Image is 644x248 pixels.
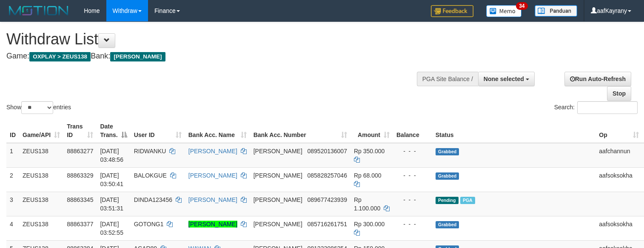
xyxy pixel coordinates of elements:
span: Pending [436,197,459,204]
td: ZEUS138 [19,167,63,192]
span: RIDWANKU [134,148,166,155]
span: Grabbed [436,148,459,155]
span: Rp 350.000 [354,148,385,155]
label: Show entries [6,101,71,114]
img: panduan.png [535,5,577,17]
span: Rp 300.000 [354,221,385,228]
span: Copy 089520136007 to clipboard [307,148,347,155]
span: Grabbed [436,221,459,228]
img: MOTION_logo.png [6,4,71,17]
span: 88863277 [67,148,93,155]
span: Rp 68.000 [354,172,382,179]
span: 34 [516,2,527,10]
h4: Game: Bank: [6,52,421,61]
span: BALOKGUE [134,172,167,179]
span: Marked by aafkaynarin [460,197,475,204]
td: aafsoksokha [596,167,642,192]
th: Trans ID: activate to sort column ascending [63,119,97,143]
a: [PERSON_NAME] [188,172,237,179]
span: None selected [484,76,524,82]
span: 88863329 [67,172,93,179]
th: ID [6,119,19,143]
th: Bank Acc. Number: activate to sort column ascending [250,119,350,143]
th: Bank Acc. Name: activate to sort column ascending [185,119,250,143]
div: - - - [396,147,429,155]
span: [DATE] 03:52:55 [100,221,123,236]
span: 88863345 [67,196,93,203]
a: Run Auto-Refresh [564,72,631,86]
th: Status [432,119,596,143]
span: [PERSON_NAME] [254,221,302,228]
td: ZEUS138 [19,216,63,240]
th: Amount: activate to sort column ascending [350,119,393,143]
th: Balance [393,119,432,143]
span: Copy 085828257046 to clipboard [307,172,347,179]
h1: Withdraw List [6,31,421,48]
th: Date Trans.: activate to sort column descending [97,119,130,143]
button: None selected [478,72,535,86]
span: Copy 089677423939 to clipboard [307,196,347,203]
img: Feedback.jpg [431,5,473,17]
a: [PERSON_NAME] [188,148,237,155]
label: Search: [554,101,638,114]
span: [DATE] 03:50:41 [100,172,123,187]
span: [PERSON_NAME] [254,196,302,203]
span: Copy 085716261751 to clipboard [307,221,347,228]
select: Showentries [21,101,53,114]
span: [PERSON_NAME] [254,172,302,179]
div: - - - [396,220,429,228]
span: [PERSON_NAME] [254,148,302,155]
span: [DATE] 03:48:56 [100,148,123,163]
td: aafchannun [596,143,642,168]
td: ZEUS138 [19,143,63,168]
span: OXPLAY > ZEUS138 [29,52,91,61]
a: [PERSON_NAME] [188,221,237,228]
th: User ID: activate to sort column ascending [131,119,185,143]
td: 3 [6,192,19,216]
th: Game/API: activate to sort column ascending [19,119,63,143]
input: Search: [577,101,638,114]
div: - - - [396,171,429,180]
span: Rp 1.100.000 [354,196,380,212]
span: [DATE] 03:51:31 [100,196,123,212]
div: - - - [396,195,429,204]
div: PGA Site Balance / [417,72,478,86]
img: Button%20Memo.svg [486,5,522,17]
td: 2 [6,167,19,192]
span: DINDA123456 [134,196,172,203]
span: 88863377 [67,221,93,228]
a: Stop [607,86,631,101]
th: Op: activate to sort column ascending [596,119,642,143]
td: 4 [6,216,19,240]
td: ZEUS138 [19,192,63,216]
td: aafsoksokha [596,216,642,240]
td: 1 [6,143,19,168]
span: [PERSON_NAME] [110,52,165,61]
a: [PERSON_NAME] [188,196,237,203]
span: GOTONG1 [134,221,164,228]
span: Grabbed [436,172,459,180]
